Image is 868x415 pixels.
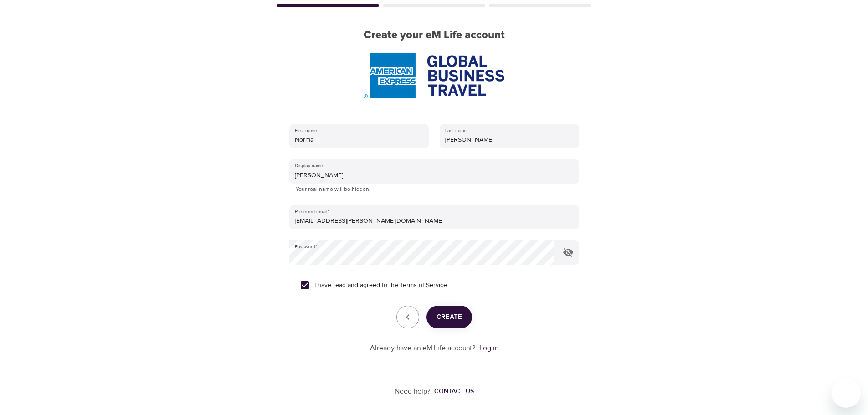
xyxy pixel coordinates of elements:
img: AmEx%20GBT%20logo.png [364,53,504,98]
p: Need help? [395,386,431,397]
button: Create [426,306,472,328]
span: I have read and agreed to the [314,281,447,290]
a: Contact us [431,387,474,396]
a: Log in [479,343,498,353]
span: Create [437,311,462,323]
a: Terms of Service [400,281,447,290]
iframe: Button to launch messaging window [832,379,861,408]
h2: Create your eM Life account [275,29,594,42]
div: Contact us [434,387,474,396]
p: Your real name will be hidden. [296,185,573,194]
p: Already have an eM Life account? [370,343,476,354]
